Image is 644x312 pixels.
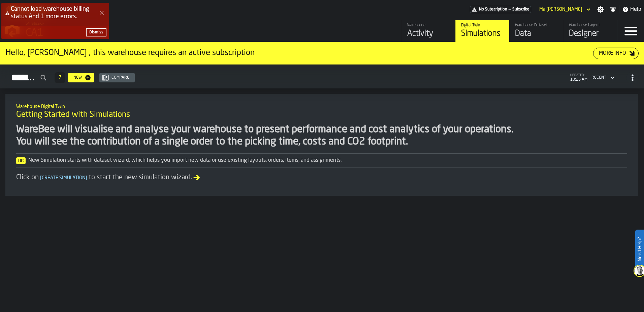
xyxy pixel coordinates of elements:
[27,14,77,20] span: And 1 more errors.
[16,103,627,109] h2: Sub Title
[11,99,633,124] div: title-Getting Started with Simulations
[40,176,42,180] span: [
[39,176,89,180] span: Create Simulation
[596,49,629,57] div: More Info
[52,72,68,83] div: ButtonLoadMore-Load More-Prev-First-Last
[89,30,103,35] div: Dismiss
[570,74,587,77] span: updated:
[71,75,85,80] div: New
[591,75,606,80] div: DropdownMenuValue-4
[16,109,130,120] span: Getting Started with Simulations
[16,124,627,148] div: WareBee will visualise and analyse your warehouse to present performance and cost analytics of yo...
[16,156,627,164] div: New Simulation starts with dataset wizard, which helps you import new data or use existing layout...
[59,75,61,80] span: 7
[593,48,639,59] button: button-More Info
[97,8,106,18] button: Close Error
[11,6,89,20] span: Cannot load warehouse billing status
[109,75,132,80] div: Compare
[5,94,638,196] div: ItemListCard-
[636,230,643,268] label: Need Help?
[16,173,627,182] div: Click on to start the new simulation wizard.
[68,73,94,82] button: button-New
[86,176,87,180] span: ]
[99,73,135,82] button: button-Compare
[16,157,26,164] span: Tip:
[570,77,587,82] span: 10:25 AM
[86,28,106,36] button: button-
[589,74,616,82] div: DropdownMenuValue-4
[5,48,593,58] div: Hello, [PERSON_NAME] , this warehouse requires an active subscription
